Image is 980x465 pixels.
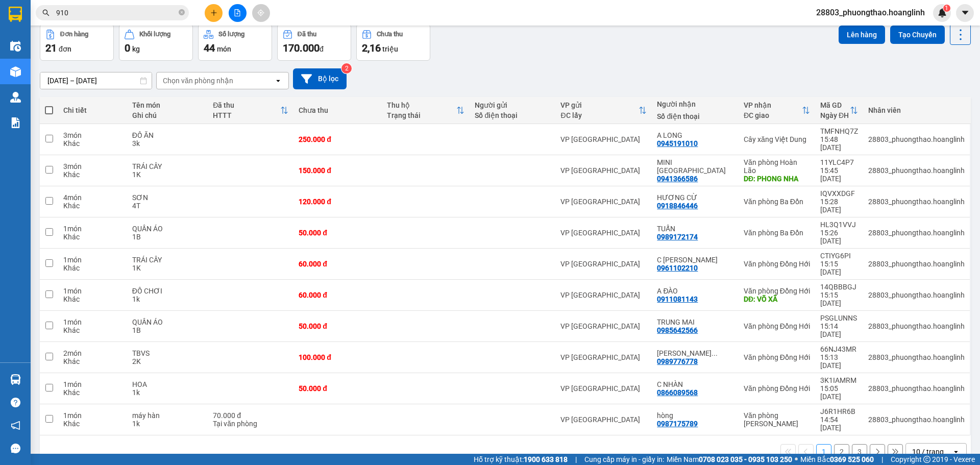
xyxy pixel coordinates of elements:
div: Ghi chú [132,111,203,119]
div: VP nhận [744,101,802,109]
div: 50.000 đ [299,384,377,393]
div: 15:48 [DATE] [820,135,858,152]
div: Văn phòng [PERSON_NAME] [744,411,810,428]
span: caret-down [961,8,970,17]
span: close-circle [179,9,185,15]
div: CTIYG6PI [820,252,858,260]
div: VP gửi [560,101,639,109]
div: 50.000 đ [299,229,377,237]
button: file-add [229,4,247,22]
div: Văn phòng Ba Đồn [744,229,810,237]
span: search [42,9,50,16]
div: 1 món [63,318,121,326]
span: Cung cấp máy in - giấy in: [584,454,664,465]
div: VP [GEOGRAPHIC_DATA] [560,135,647,143]
sup: 1 [943,5,950,12]
div: 14:54 [DATE] [820,415,858,432]
div: DĐ: PHONG NHA [744,175,810,183]
strong: 0369 525 060 [830,455,874,463]
div: A LONG [657,131,733,139]
button: Đơn hàng21đơn [40,24,114,61]
th: Toggle SortBy [208,97,293,124]
div: Khác [63,264,121,272]
div: 15:13 [DATE] [820,353,858,370]
span: ... [712,349,718,357]
div: 28803_phuongthao.hoanglinh [868,353,965,361]
div: Người nhận [657,100,733,108]
div: Chưa thu [299,106,377,114]
div: VP [GEOGRAPHIC_DATA] [560,384,647,393]
button: Bộ lọc [293,68,347,89]
button: caret-down [956,4,974,22]
div: 1 món [63,225,121,233]
span: triệu [382,45,398,53]
div: VP [GEOGRAPHIC_DATA] [560,260,647,268]
div: 3K1IAMRM [820,376,858,384]
div: 0945191010 [657,139,698,148]
div: 0989172174 [657,233,698,241]
div: 0989776778 [657,357,698,365]
input: Tìm tên, số ĐT hoặc mã đơn [56,7,177,18]
div: Đã thu [213,101,280,109]
div: 15:15 [DATE] [820,291,858,307]
div: 70.000 đ [213,411,288,420]
div: A ĐÀO [657,287,733,295]
div: TMFNHQ7Z [820,127,858,135]
span: plus [210,9,217,16]
span: 28803_phuongthao.hoanglinh [808,6,933,19]
div: ĐC giao [744,111,802,119]
div: 15:14 [DATE] [820,322,858,338]
div: 28803_phuongthao.hoanglinh [868,322,965,330]
div: Đã thu [298,31,316,38]
span: Miền Bắc [800,454,874,465]
th: Toggle SortBy [555,97,652,124]
div: 15:15 [DATE] [820,260,858,276]
button: 3 [852,444,867,459]
div: TUẤN [657,225,733,233]
img: logo-vxr [9,7,22,22]
div: DĐ: VÕ XÃ [744,295,810,303]
div: 150.000 đ [299,166,377,175]
sup: 2 [341,63,352,74]
div: ĐỒ CHƠI [132,287,203,295]
div: 250.000 đ [299,135,377,143]
span: Hỗ trợ kỹ thuật: [474,454,568,465]
button: Tạo Chuyến [890,26,945,44]
div: Đơn hàng [60,31,88,38]
img: icon-new-feature [938,8,947,17]
strong: 0708 023 035 - 0935 103 250 [699,455,792,463]
div: Khác [63,170,121,179]
div: VP [GEOGRAPHIC_DATA] [560,291,647,299]
span: | [575,454,577,465]
div: TBVS [132,349,203,357]
div: 28803_phuongthao.hoanglinh [868,291,965,299]
span: message [11,444,20,453]
div: VP [GEOGRAPHIC_DATA] [560,353,647,361]
div: Khác [63,202,121,210]
div: 1K [132,264,203,272]
div: Khác [63,420,121,428]
div: Văn phòng Đồng Hới [744,322,810,330]
div: Văn phòng Ba Đồn [744,198,810,206]
button: 2 [834,444,849,459]
div: 28803_phuongthao.hoanglinh [868,415,965,424]
div: VP [GEOGRAPHIC_DATA] [560,166,647,175]
button: plus [205,4,223,22]
div: Chọn văn phòng nhận [163,76,233,86]
div: 1 món [63,287,121,295]
div: TRUNG MAI [657,318,733,326]
div: Số điện thoại [657,112,733,120]
button: Lên hàng [839,26,885,44]
div: VP [GEOGRAPHIC_DATA] [560,415,647,424]
div: Khác [63,357,121,365]
div: VP [GEOGRAPHIC_DATA] [560,198,647,206]
div: HTTT [213,111,280,119]
div: 28803_phuongthao.hoanglinh [868,260,965,268]
div: 28803_phuongthao.hoanglinh [868,135,965,143]
span: 1 [945,5,948,12]
div: Khác [63,388,121,397]
div: Khác [63,326,121,334]
div: Văn phòng Đồng Hới [744,384,810,393]
button: 1 [816,444,831,459]
button: Số lượng44món [198,24,272,61]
